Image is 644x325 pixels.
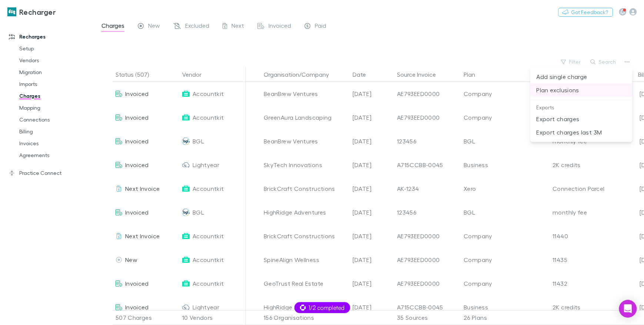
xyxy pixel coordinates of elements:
[530,70,632,83] li: Add single charge
[530,126,632,139] li: Export charges last 3M
[530,103,632,112] p: Exports
[619,300,637,318] div: Open Intercom Messenger
[530,83,632,97] li: Plan exclusions
[536,128,626,137] p: Export charges last 3M
[536,86,626,94] p: Plan exclusions
[536,115,626,123] p: Export charges
[536,72,626,81] p: Add single charge
[530,112,632,126] li: Export charges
